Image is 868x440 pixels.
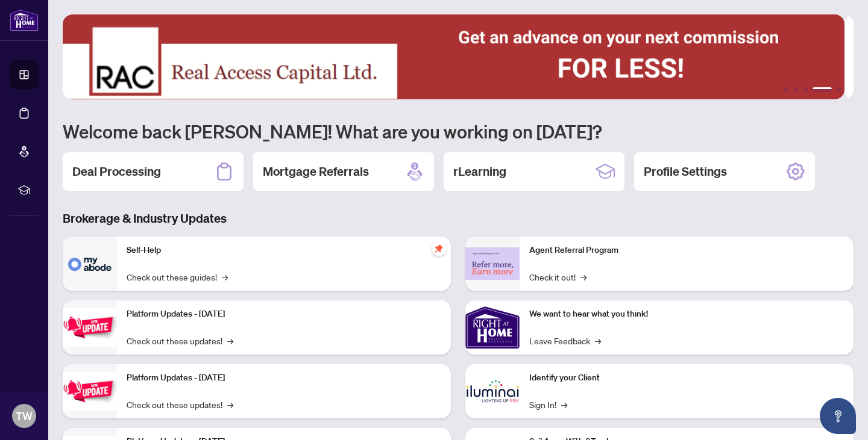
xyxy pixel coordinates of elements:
[784,87,788,92] button: 1
[10,9,39,31] img: logo
[16,407,33,424] span: TW
[63,308,117,346] img: Platform Updates - July 21, 2025
[227,398,233,411] span: →
[595,334,601,347] span: →
[63,120,854,143] h1: Welcome back [PERSON_NAME]! What are you working on [DATE]?
[820,398,856,434] button: Open asap
[561,398,567,411] span: →
[222,270,228,284] span: →
[803,87,808,92] button: 3
[529,244,844,257] p: Agent Referral Program
[127,371,441,385] p: Platform Updates - [DATE]
[453,163,506,180] h2: rLearning
[127,398,233,411] a: Check out these updates!→
[63,372,117,410] img: Platform Updates - July 8, 2025
[465,247,520,280] img: Agent Referral Program
[63,14,844,99] img: Slide 3
[63,210,854,227] h3: Brokerage & Industry Updates
[793,87,798,92] button: 2
[127,244,441,257] p: Self-Help
[529,371,844,385] p: Identify your Client
[72,163,161,180] h2: Deal Processing
[580,270,587,284] span: →
[813,87,832,92] button: 4
[529,398,567,411] a: Sign In!→
[529,270,587,284] a: Check it out!→
[127,270,228,284] a: Check out these guides!→
[127,334,233,347] a: Check out these updates!→
[63,237,117,291] img: Self-Help
[432,241,446,256] span: pushpin
[465,300,520,355] img: We want to hear what you think!
[529,308,844,321] p: We want to hear what you think!
[127,308,441,321] p: Platform Updates - [DATE]
[529,334,601,347] a: Leave Feedback→
[263,163,369,180] h2: Mortgage Referrals
[644,163,727,180] h2: Profile Settings
[227,334,233,347] span: →
[465,364,520,418] img: Identify your Client
[837,87,841,92] button: 5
